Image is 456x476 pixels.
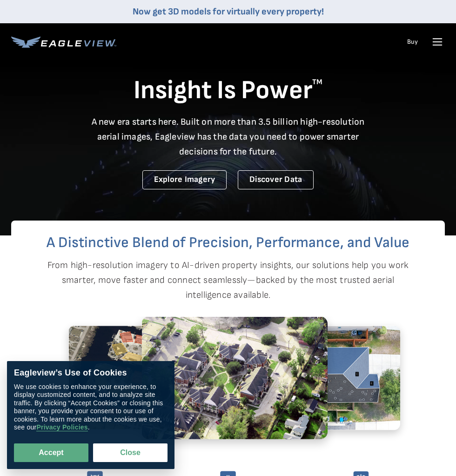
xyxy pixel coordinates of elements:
div: We use cookies to enhance your experience, to display customized content, and to analyze site tra... [14,383,168,432]
a: Explore Imagery [142,170,227,189]
a: Privacy Policies [36,424,87,432]
h2: A Distinctive Blend of Precision, Performance, and Value [11,235,445,250]
p: A new era starts here. Built on more than 3.5 billion high-resolution aerial images, Eagleview ha... [86,114,370,159]
h1: Insight Is Power [11,74,445,107]
sup: TM [312,78,322,87]
div: Eagleview’s Use of Cookies [14,368,168,378]
a: Now get 3D models for virtually every property! [133,6,324,17]
button: Accept [14,443,88,462]
a: Buy [407,38,418,46]
a: Discover Data [238,170,314,189]
p: From high-resolution imagery to AI-driven property insights, our solutions help you work smarter,... [29,258,427,302]
button: Close [93,443,168,462]
img: 1.2.png [141,316,328,439]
